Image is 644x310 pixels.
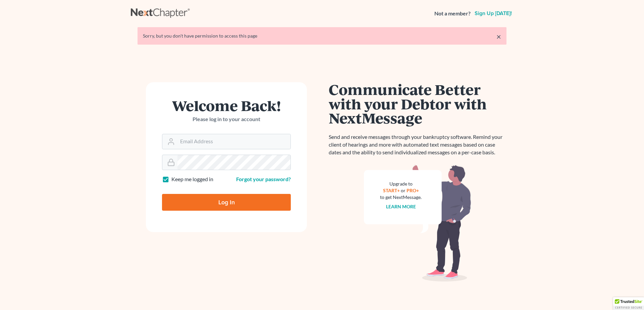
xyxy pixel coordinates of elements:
[386,204,416,209] a: Learn more
[329,82,506,125] h1: Communicate Better with your Debtor with NextMessage
[380,180,422,187] div: Upgrade to
[236,176,291,182] a: Forgot your password?
[380,194,422,201] div: to get NextMessage.
[407,188,419,193] a: PRO+
[329,133,506,156] p: Send and receive messages through your bankruptcy software. Remind your client of hearings and mo...
[162,98,291,113] h1: Welcome Back!
[162,194,291,211] input: Log In
[383,188,400,193] a: START+
[171,175,213,183] label: Keep me logged in
[434,10,471,17] strong: Not a member?
[401,188,406,193] span: or
[613,297,644,310] div: TrustedSite Certified
[496,33,501,41] a: ×
[143,33,501,39] div: Sorry, but you don't have permission to access this page
[473,11,513,16] a: Sign up [DATE]!
[177,134,290,149] input: Email Address
[162,115,291,123] p: Please log in to your account
[364,164,471,282] img: nextmessage_bg-59042aed3d76b12b5cd301f8e5b87938c9018125f34e5fa2b7a6b67550977c72.svg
